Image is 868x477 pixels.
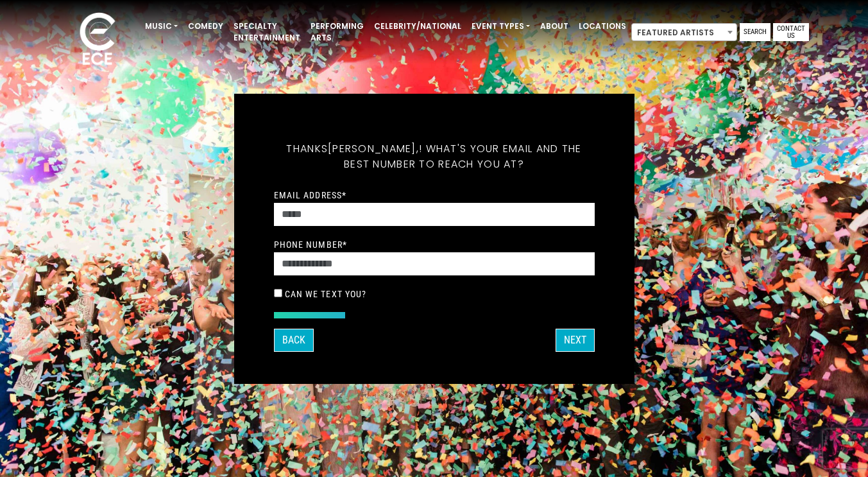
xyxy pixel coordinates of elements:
a: Contact Us [773,23,809,41]
h5: Thanks ! What's your email and the best number to reach you at? [274,126,595,187]
button: Back [274,329,314,352]
a: Music [140,15,183,37]
a: Celebrity/National [369,15,466,37]
span: Featured Artists [631,23,737,41]
label: Can we text you? [285,288,367,300]
span: [PERSON_NAME], [328,141,419,156]
span: Featured Artists [632,24,736,42]
a: Comedy [183,15,228,37]
a: Specialty Entertainment [228,15,305,49]
a: Locations [574,15,631,37]
a: Search [740,23,770,41]
a: Event Types [466,15,535,37]
a: Performing Arts [305,15,369,49]
img: ece_new_logo_whitev2-1.png [65,9,130,71]
label: Email Address [274,189,347,201]
label: Phone Number [274,239,348,250]
button: Next [556,329,595,352]
a: About [535,15,574,37]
